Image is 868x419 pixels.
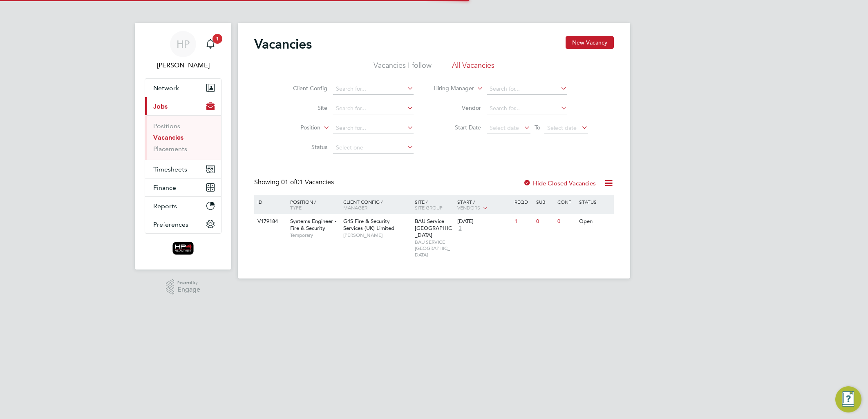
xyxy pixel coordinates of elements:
[374,60,432,75] li: Vacancies I follow
[153,122,180,130] a: Positions
[415,218,452,238] span: BAU Service [GEOGRAPHIC_DATA]
[280,85,327,92] label: Client Config
[534,195,555,209] div: Sub
[415,239,454,258] span: BAU SERVICE [GEOGRAPHIC_DATA]
[135,23,231,270] nav: Main navigation
[457,204,480,211] span: Vendors
[281,178,296,186] span: 01 of
[333,123,414,134] input: Search for...
[290,232,339,238] span: Temporary
[457,225,463,232] span: 3
[555,214,577,229] div: 0
[434,124,481,131] label: Start Date
[145,115,221,160] div: Jobs
[177,39,190,49] span: HP
[523,179,596,187] label: Hide Closed Vacancies
[534,214,555,229] div: 0
[255,214,284,229] div: V179184
[577,214,613,229] div: Open
[333,83,414,95] input: Search for...
[153,165,187,173] span: Timesheets
[455,195,512,215] div: Start /
[343,204,367,211] span: Manager
[434,104,481,111] label: Vendor
[333,103,414,114] input: Search for...
[153,134,183,141] a: Vacancies
[341,195,413,214] div: Client Config /
[145,79,221,97] button: Network
[202,31,219,57] a: 1
[145,215,221,233] button: Preferences
[457,218,510,225] div: [DATE]
[153,221,188,228] span: Preferences
[153,145,187,153] a: Placements
[153,103,168,110] span: Jobs
[280,143,327,151] label: Status
[213,34,222,44] span: 1
[284,195,341,214] div: Position /
[273,124,320,132] label: Position
[487,103,567,114] input: Search for...
[333,142,414,154] input: Select one
[343,218,394,232] span: G4S Fire & Security Services (UK) Limited
[427,85,474,93] label: Hiring Manager
[145,97,221,115] button: Jobs
[532,122,543,133] span: To
[566,36,614,49] button: New Vacancy
[547,124,577,131] span: Select date
[153,184,176,192] span: Finance
[145,242,221,255] a: Go to home page
[452,60,494,75] li: All Vacancies
[413,195,456,214] div: Site /
[254,36,312,52] h2: Vacancies
[145,160,221,178] button: Timesheets
[835,386,861,412] button: Engage Resource Center
[145,178,221,196] button: Finance
[490,124,519,131] span: Select date
[166,279,201,295] a: Powered byEngage
[145,60,221,70] span: Hema Patel
[145,31,221,70] a: HP[PERSON_NAME]
[153,202,177,210] span: Reports
[177,279,200,286] span: Powered by
[512,195,534,209] div: Reqd
[343,232,411,238] span: [PERSON_NAME]
[254,178,336,187] div: Showing
[153,84,179,92] span: Network
[555,195,577,209] div: Conf
[280,104,327,111] label: Site
[577,195,613,209] div: Status
[487,83,567,95] input: Search for...
[290,218,336,232] span: Systems Engineer - Fire & Security
[281,178,334,186] span: 01 Vacancies
[415,204,443,211] span: Site Group
[512,214,534,229] div: 1
[290,204,302,211] span: Type
[172,242,194,255] img: hp4recruitment-logo-retina.png
[255,195,284,209] div: ID
[177,286,200,293] span: Engage
[145,197,221,215] button: Reports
